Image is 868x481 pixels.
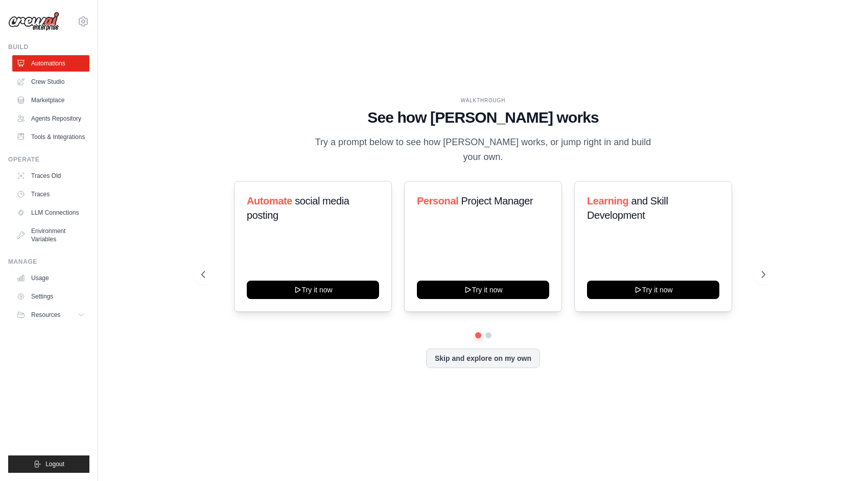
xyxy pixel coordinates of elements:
a: Agents Repository [12,110,89,127]
div: Manage [8,258,89,266]
div: Build [8,43,89,51]
span: Automate [247,195,292,207]
h1: See how [PERSON_NAME] works [201,108,765,127]
span: social media posting [247,195,349,221]
span: Learning [587,195,628,207]
a: Usage [12,270,89,286]
a: Settings [12,288,89,305]
a: Automations [12,55,89,72]
button: Resources [12,307,89,323]
img: Logo [8,12,59,31]
a: LLM Connections [12,204,89,221]
a: Marketplace [12,92,89,108]
div: WALKTHROUGH [201,97,765,104]
a: Traces [12,186,89,202]
span: Logout [45,460,64,468]
span: Personal [417,195,458,207]
p: Try a prompt below to see how [PERSON_NAME] works, or jump right in and build your own. [312,135,655,165]
button: Logout [8,455,89,473]
div: Operate [8,155,89,164]
button: Try it now [247,281,379,299]
button: Skip and explore on my own [426,349,540,368]
span: Resources [31,311,60,319]
button: Try it now [587,281,719,299]
span: Project Manager [461,195,533,207]
a: Crew Studio [12,74,89,90]
a: Tools & Integrations [12,129,89,145]
a: Traces Old [12,168,89,184]
a: Environment Variables [12,223,89,247]
button: Try it now [417,281,549,299]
